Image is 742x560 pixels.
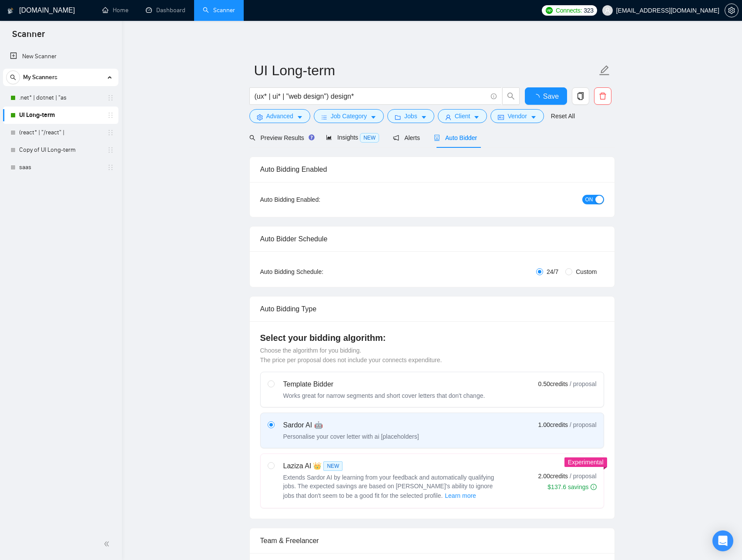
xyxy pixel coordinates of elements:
[455,111,470,121] span: Client
[507,111,527,121] span: Vendor
[568,459,604,466] span: Experimental
[585,195,593,204] span: ON
[434,134,477,141] span: Auto Bidder
[308,133,316,141] div: Tooltip anchor
[3,69,118,176] li: My Scanners
[257,114,263,120] span: setting
[107,94,114,101] span: holder
[438,109,487,123] button: userClientcaret-down
[498,114,504,120] span: idcard
[725,7,739,14] a: setting
[323,461,342,471] span: NEW
[445,491,476,500] span: Learn more
[421,114,427,120] span: caret-down
[314,109,384,123] button: barsJob Categorycaret-down
[712,530,733,551] div: Open Intercom Messenger
[444,490,477,501] button: Laziza AI NEWExtends Sardor AI by learning from your feedback and automatically qualifying jobs. ...
[370,114,376,120] span: caret-down
[107,147,114,153] span: holder
[104,540,112,548] span: double-left
[5,28,52,46] span: Scanner
[530,114,537,120] span: caret-down
[604,7,611,13] span: user
[538,420,568,430] span: 1.00 credits
[445,114,451,120] span: user
[572,92,589,100] span: copy
[543,267,562,277] span: 24/7
[260,528,604,553] div: Team & Freelancer
[556,6,582,15] span: Connects:
[584,6,593,15] span: 323
[260,157,604,182] div: Auto Bidding Enabled
[599,65,610,76] span: edit
[331,111,367,121] span: Job Category
[533,94,543,101] span: loading
[283,474,494,499] span: Extends Sardor AI by learning from your feedback and automatically qualifying jobs. The expected ...
[572,267,600,277] span: Custom
[538,471,568,481] span: 2.00 credits
[538,379,568,389] span: 0.50 credits
[502,87,520,105] button: search
[404,111,417,121] span: Jobs
[19,124,102,141] a: (react* | "/react" |
[249,135,255,141] span: search
[326,134,379,141] span: Insights
[570,420,596,429] span: / proposal
[594,87,611,105] button: delete
[19,159,102,176] a: saas
[19,107,102,124] a: UI Long-term
[107,129,114,136] span: holder
[203,7,235,14] a: searchScanner
[591,484,597,490] span: info-circle
[503,92,519,100] span: search
[260,267,375,277] div: Auto Bidding Schedule:
[387,109,434,123] button: folderJobscaret-down
[525,87,567,105] button: Save
[725,3,739,17] button: setting
[7,4,13,18] img: logo
[10,48,111,65] a: New Scanner
[266,111,293,121] span: Advanced
[313,461,322,471] span: 👑
[146,7,185,14] a: dashboardDashboard
[7,74,20,80] span: search
[594,92,611,100] span: delete
[260,195,375,204] div: Auto Bidding Enabled:
[395,114,401,120] span: folder
[260,227,604,251] div: Auto Bidder Schedule
[249,109,310,123] button: settingAdvancedcaret-down
[490,109,544,123] button: idcardVendorcaret-down
[551,111,575,121] a: Reset All
[260,332,604,344] h4: Select your bidding algorithm:
[283,461,501,471] div: Laziza AI
[360,133,379,143] span: NEW
[283,432,419,441] div: Personalise your cover letter with ai [placeholders]
[491,93,497,99] span: info-circle
[283,420,419,430] div: Sardor AI 🤖
[283,391,485,400] div: Works great for narrow segments and short cover letters that don't change.
[107,164,114,171] span: holder
[326,134,332,140] span: area-chart
[473,114,480,120] span: caret-down
[321,114,327,120] span: bars
[543,91,559,102] span: Save
[3,48,118,65] li: New Scanner
[260,347,442,363] span: Choose the algorithm for you bidding. The price per proposal does not include your connects expen...
[260,297,604,321] div: Auto Bidding Type
[107,112,114,119] span: holder
[19,141,102,159] a: Copy of UI Long-term
[570,380,596,388] span: / proposal
[255,91,487,102] input: Search Freelance Jobs...
[393,135,399,141] span: notification
[546,7,553,14] img: upwork-logo.png
[725,7,738,14] span: setting
[6,70,20,84] button: search
[572,87,589,105] button: copy
[254,60,597,81] input: Scanner name...
[547,483,596,491] div: $137.6 savings
[283,379,485,390] div: Template Bidder
[102,7,128,14] a: homeHome
[297,114,303,120] span: caret-down
[393,134,420,141] span: Alerts
[249,134,312,141] span: Preview Results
